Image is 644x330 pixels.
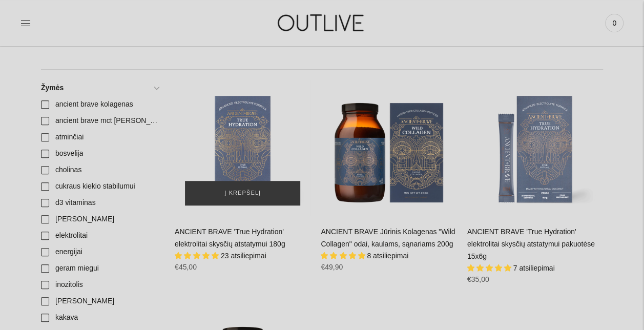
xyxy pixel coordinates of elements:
[35,162,164,178] a: cholinas
[467,264,513,272] span: 5.00 stars
[467,228,595,260] a: ANCIENT BRAVE 'True Hydration' elektrolitai skysčių atstatymui pakuotėse 15x6g
[175,252,221,260] span: 4.87 stars
[35,228,164,244] a: elektrolitai
[35,146,164,162] a: bosvelija
[35,80,164,96] a: Žymės
[321,80,456,216] a: ANCIENT BRAVE Jūrinis Kolagenas
[321,263,343,271] span: €49,90
[35,96,164,113] a: ancient brave kolagenas
[258,5,386,40] img: OUTLIVE
[175,263,197,271] span: €45,00
[224,188,261,198] span: Į krepšelį
[35,310,164,326] a: kakava
[35,113,164,129] a: ancient brave mct [PERSON_NAME]
[35,211,164,228] a: [PERSON_NAME]
[185,181,300,205] button: Į krepšelį
[175,80,310,216] a: ANCIENT BRAVE 'True Hydration' elektrolitai skysčių atstatymui 180g
[35,293,164,310] a: [PERSON_NAME]
[35,129,164,146] a: atminčiai
[35,244,164,260] a: energijai
[35,195,164,211] a: d3 vitaminas
[321,228,455,248] a: ANCIENT BRAVE Jūrinis Kolagenas "Wild Collagen" odai, kaulams, sąnariams 200g
[467,80,603,216] a: ANCIENT BRAVE 'True Hydration' elektrolitai skysčių atstatymui pakuotėse 15x6g
[35,260,164,277] a: geram miegui
[607,16,621,30] span: 0
[321,252,367,260] span: 4.88 stars
[175,228,285,248] a: ANCIENT BRAVE 'True Hydration' elektrolitai skysčių atstatymui 180g
[367,252,408,260] span: 8 atsiliepimai
[513,264,555,272] span: 7 atsiliepimai
[221,252,266,260] span: 23 atsiliepimai
[35,178,164,195] a: cukraus kiekio stabilumui
[35,277,164,293] a: inozitolis
[467,275,489,283] span: €35,00
[605,12,624,34] a: 0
